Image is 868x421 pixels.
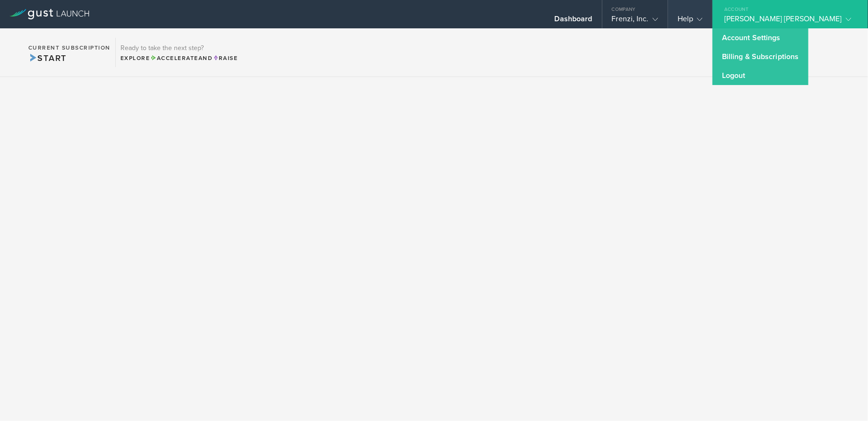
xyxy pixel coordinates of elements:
div: Explore [120,54,238,62]
div: Help [678,14,703,28]
div: Ready to take the next step?ExploreAccelerateandRaise [115,38,242,67]
span: Accelerate [150,55,198,61]
span: Start [28,53,67,63]
span: and [150,55,213,61]
h3: Ready to take the next step? [120,45,238,52]
span: Raise [213,55,238,61]
div: Dashboard [555,14,593,28]
div: Frenzi, Inc. [612,14,658,28]
h2: Current Subscription [28,45,111,51]
div: [PERSON_NAME] [PERSON_NAME] [724,14,851,28]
